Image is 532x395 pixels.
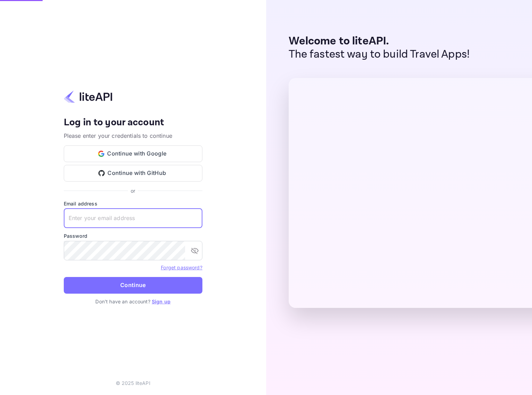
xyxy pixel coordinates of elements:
[64,117,202,129] h4: Log in to your account
[64,132,202,140] p: Please enter your credentials to continue
[64,200,202,207] label: Email address
[152,299,171,304] a: Sign up
[64,90,112,103] img: liteapi
[64,145,202,162] button: Continue with Google
[289,48,470,61] p: The fastest way to build Travel Apps!
[188,244,202,258] button: toggle password visibility
[64,209,202,228] input: Enter your email address
[64,277,202,294] button: Continue
[131,187,135,194] p: or
[64,165,202,182] button: Continue with GitHub
[161,264,202,270] a: Forget password?
[64,298,202,305] p: Don't have an account?
[64,232,202,239] label: Password
[116,379,150,387] p: © 2025 liteAPI
[161,264,202,271] a: Forget password?
[289,35,470,48] p: Welcome to liteAPI.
